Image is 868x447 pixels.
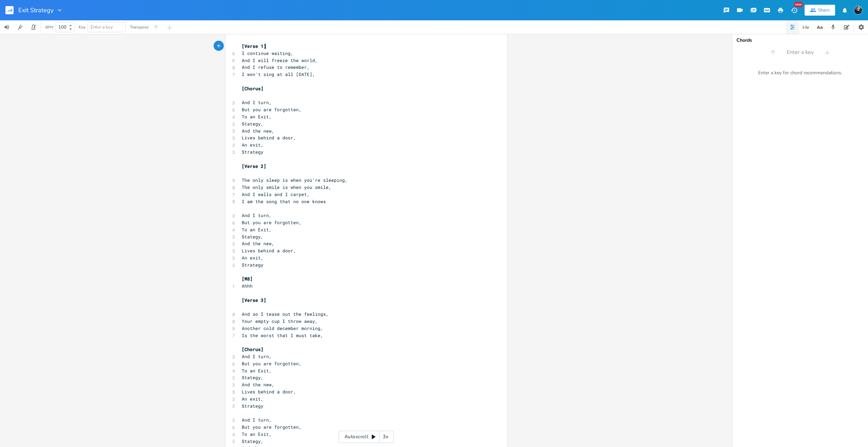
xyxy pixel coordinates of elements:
span: And the new, [242,240,274,247]
span: But you are forgotten, [242,219,301,226]
span: Strategy [242,262,263,268]
button: New [787,4,801,16]
span: But you are forgotten, [242,424,301,430]
div: Transpose [130,25,149,29]
span: I am the song that no one knows [242,198,326,205]
div: Share [818,7,830,13]
span: I continue waiting, [242,50,293,56]
span: And I will freeze the world, [242,57,318,63]
span: To an Exit, [242,114,272,120]
span: Strategy [242,403,263,409]
span: Exit Strategy [18,7,54,13]
span: And so I tease out the feelings, [242,311,329,317]
span: I won't sing at all [DATE], [242,71,315,77]
span: [Verse 1] [242,43,266,49]
span: Enter a key [787,48,814,56]
div: Enter a key for chord recommendations. [732,66,868,80]
span: To an Exit, [242,431,272,437]
span: Lives behind a door, [242,389,296,395]
span: An exit, [242,396,263,402]
span: An exit, [242,255,263,261]
span: Stategy, [242,438,263,444]
span: [Chorus] [242,346,263,352]
span: Your empty cup I throw away, [242,318,318,324]
span: Lives behind a door, [242,248,296,254]
div: Chords [736,38,864,43]
div: New [794,2,803,7]
span: But you are forgotten, [242,361,301,367]
span: And the new, [242,382,274,388]
span: An exit, [242,142,263,148]
span: And I walls and I carpet, [242,191,310,197]
button: Share [805,5,835,16]
span: Ahhh [242,283,253,289]
span: The only sleep is when you're sleeping, [242,177,348,183]
div: 3x [379,431,392,443]
span: Enter a key [91,24,113,30]
div: Autoscroll [339,431,394,443]
div: BPM [45,25,53,29]
span: Strategy [242,149,263,155]
span: [Chorus] [242,85,263,92]
span: The only smile is when you smile, [242,184,331,190]
span: Lives behind a door, [242,135,296,141]
span: Stategy, [242,121,263,127]
span: And I refuse to remember, [242,64,310,70]
div: Key [79,25,85,29]
span: But you are forgotten, [242,106,301,113]
span: Is the worst that I must take, [242,332,323,338]
span: Stategy, [242,374,263,381]
span: And I turn, [242,212,272,218]
span: And I turn, [242,417,272,423]
span: And I turn, [242,353,272,359]
span: [M8] [242,276,253,282]
span: To an Exit, [242,368,272,374]
span: And I turn, [242,99,272,105]
span: [Verse 3] [242,297,266,303]
img: Stew Dean [854,6,863,15]
span: To an Exit, [242,227,272,233]
span: [Verse 2] [242,163,266,169]
span: And the new, [242,128,274,134]
span: Another cold december morning, [242,325,323,331]
span: Stategy, [242,234,263,240]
